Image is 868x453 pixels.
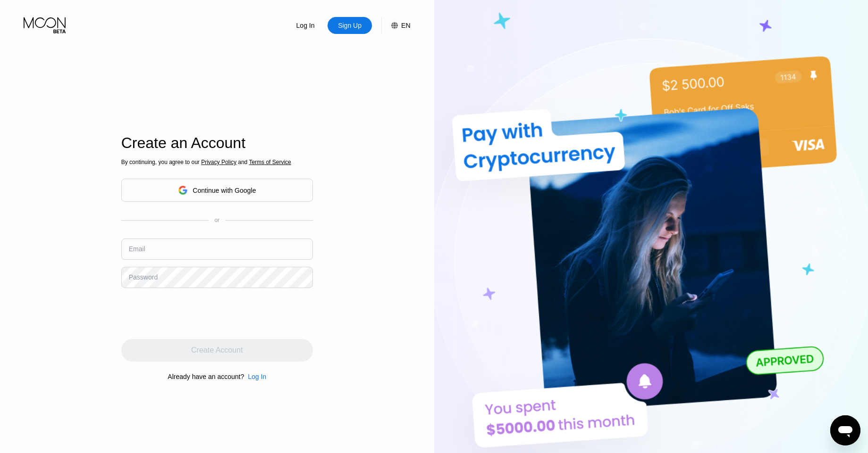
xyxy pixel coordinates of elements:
iframe: Button to launch messaging window [830,415,860,445]
div: EN [401,22,410,29]
span: and [236,159,249,165]
div: or [214,217,219,223]
span: Privacy Policy [201,159,236,165]
span: Terms of Service [249,159,291,165]
div: Already have an account? [168,373,244,380]
div: Log In [295,21,316,30]
div: By continuing, you agree to our [121,159,313,165]
iframe: reCAPTCHA [121,295,265,332]
div: EN [381,17,410,34]
div: Continue with Google [121,179,313,202]
div: Log In [244,373,266,380]
div: Sign Up [337,21,362,30]
div: Sign Up [328,17,372,34]
div: Email [129,245,145,253]
div: Log In [248,373,266,380]
div: Continue with Google [193,187,256,194]
div: Create an Account [121,134,313,152]
div: Password [129,273,158,281]
div: Log In [283,17,328,34]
